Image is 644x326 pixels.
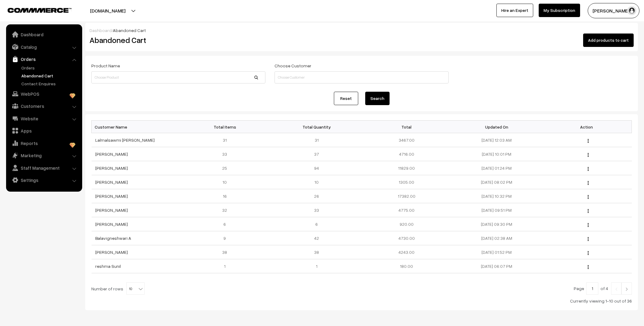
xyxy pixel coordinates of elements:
a: Settings [8,175,80,186]
a: Dashboard [89,28,112,33]
td: 3467.00 [362,133,452,147]
td: 9 [181,231,271,245]
a: Orders [8,54,80,65]
td: 26 [271,189,362,203]
a: [PERSON_NAME] [95,221,128,227]
label: Product Name [91,62,120,69]
td: 4775.00 [362,203,452,217]
td: [DATE] 02:38 AM [452,231,542,245]
a: WebPOS [8,88,80,99]
a: Marketing [8,150,80,161]
td: 31 [271,133,362,147]
td: 1305.00 [362,175,452,189]
a: Lalmalsawmi [PERSON_NAME] [95,137,155,143]
div: / [89,27,634,34]
td: 17382.00 [362,189,452,203]
a: Website [8,113,80,124]
button: Search [365,92,390,105]
img: Menu [588,139,589,143]
th: Customer Name [92,121,182,133]
img: Right [624,287,629,291]
span: Page [574,286,584,291]
a: Staff Management [8,162,80,173]
img: Left [614,287,619,291]
span: Number of rows [91,285,123,292]
span: 10 [126,282,145,295]
a: Hire an Expert [496,4,533,17]
a: COMMMERCE [8,6,61,13]
a: Abandoned Cart [20,73,80,79]
a: Contact Enquires [20,80,80,87]
td: 10 [271,175,362,189]
th: Action [542,121,632,133]
td: [DATE] 09:30 PM [452,217,542,231]
h2: Abandoned Cart [89,35,265,45]
a: Dashboard [8,29,80,40]
td: [DATE] 12:03 AM [452,133,542,147]
th: Total [362,121,452,133]
a: [PERSON_NAME] [95,250,128,255]
td: 1 [271,259,362,273]
a: [PERSON_NAME] [95,179,128,185]
a: My Subscription [539,4,580,17]
img: COMMMERCE [8,8,72,12]
button: [PERSON_NAME] [588,3,639,18]
img: user [627,6,636,15]
td: [DATE] 06:07 PM [452,259,542,273]
input: Choose Product [91,71,265,83]
button: Add products to cart [583,34,634,47]
td: [DATE] 01:52 PM [452,245,542,259]
a: Reset [334,92,358,105]
td: 32 [181,203,271,217]
span: of 4 [600,286,608,291]
td: 16 [181,189,271,203]
td: [DATE] 08:02 PM [452,175,542,189]
td: 94 [271,161,362,175]
td: 4730.00 [362,231,452,245]
img: Menu [588,251,589,255]
td: 1 [181,259,271,273]
img: Menu [588,237,589,241]
th: Updated On [452,121,542,133]
img: Menu [588,195,589,199]
td: 33 [271,203,362,217]
td: [DATE] 10:01 PM [452,147,542,161]
a: [PERSON_NAME] [95,151,128,157]
span: Abandoned Cart [113,28,146,33]
td: 10 [181,175,271,189]
th: Total Items [181,121,271,133]
a: Orders [20,65,80,71]
a: Reports [8,138,80,149]
a: Catalog [8,41,80,52]
img: Menu [588,209,589,213]
button: [DOMAIN_NAME] [69,3,147,18]
a: Balavigneshwari A [95,236,131,241]
span: 10 [127,283,144,295]
td: 6 [181,217,271,231]
a: Customers [8,101,80,112]
img: Menu [588,265,589,269]
div: Currently viewing 1-10 out of 36 [91,298,632,304]
th: Total Quantity [271,121,362,133]
td: 11829.00 [362,161,452,175]
img: Menu [588,153,589,157]
a: Apps [8,125,80,136]
td: 37 [271,147,362,161]
a: [PERSON_NAME] [95,193,128,199]
td: 920.00 [362,217,452,231]
td: 38 [181,245,271,259]
td: [DATE] 10:32 PM [452,189,542,203]
td: 33 [181,147,271,161]
input: Choose Customer [275,71,449,83]
td: 4243.00 [362,245,452,259]
td: 25 [181,161,271,175]
a: reshma Sunil [95,264,121,269]
td: 42 [271,231,362,245]
td: [DATE] 09:51 PM [452,203,542,217]
img: Menu [588,167,589,171]
img: Menu [588,181,589,185]
td: 4716.00 [362,147,452,161]
td: 31 [181,133,271,147]
a: [PERSON_NAME] [95,207,128,213]
td: 6 [271,217,362,231]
